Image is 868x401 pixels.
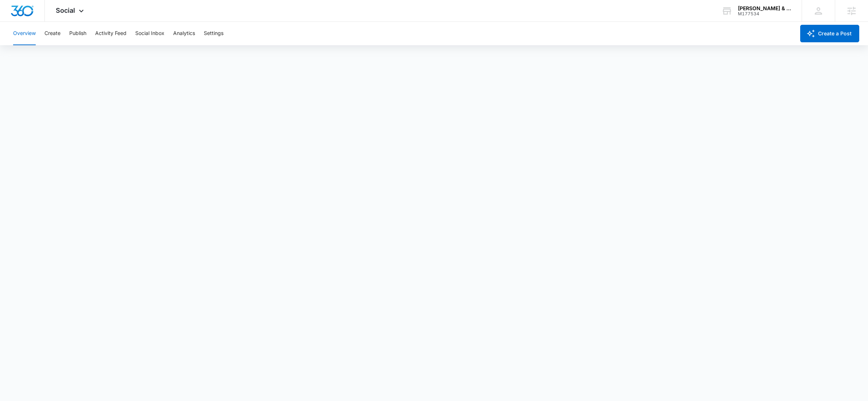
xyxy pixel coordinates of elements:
button: Create [44,22,61,45]
span: Social [56,7,75,14]
button: Settings [204,22,223,45]
button: Create a Post [800,25,859,42]
div: account id [738,11,791,16]
button: Publish [69,22,86,45]
button: Analytics [173,22,195,45]
button: Overview [13,22,36,45]
div: account name [738,5,791,11]
button: Social Inbox [135,22,164,45]
button: Activity Feed [95,22,126,45]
